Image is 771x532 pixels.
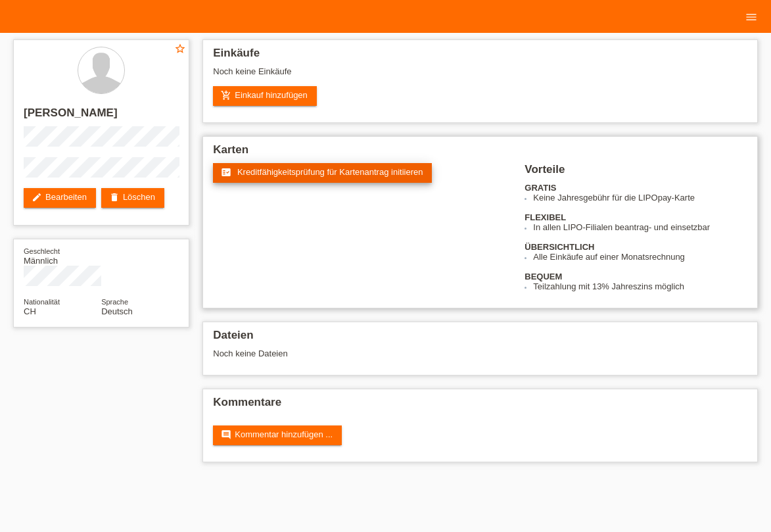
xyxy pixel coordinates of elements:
h2: [PERSON_NAME] [24,107,179,126]
a: fact_check Kreditfähigkeitsprüfung für Kartenantrag initiieren [213,163,432,183]
a: editBearbeiten [24,188,96,208]
a: commentKommentar hinzufügen ... [213,425,342,445]
span: Geschlecht [24,247,60,255]
a: star_border [174,43,186,57]
a: menu [738,12,764,20]
div: Noch keine Einkäufe [213,66,747,86]
b: GRATIS [525,183,556,193]
b: BEQUEM [525,272,562,281]
i: add_shopping_cart [221,90,231,101]
li: Teilzahlung mit 13% Jahreszins möglich [533,281,747,291]
li: In allen LIPO-Filialen beantrag- und einsetzbar [533,222,747,232]
i: comment [221,429,231,440]
li: Keine Jahresgebühr für die LIPOpay-Karte [533,193,747,203]
i: delete [109,192,120,203]
span: Deutsch [101,306,133,316]
span: Schweiz [24,306,36,316]
i: star_border [174,43,186,55]
a: add_shopping_cartEinkauf hinzufügen [213,86,317,106]
b: ÜBERSICHTLICH [525,242,594,252]
div: Noch keine Dateien [213,349,597,358]
div: Männlich [24,246,101,266]
b: FLEXIBEL [525,212,566,222]
h2: Kommentare [213,396,747,416]
h2: Karten [213,143,747,163]
a: deleteLöschen [101,188,164,208]
span: Nationalität [24,298,60,306]
h2: Vorteile [525,163,747,183]
i: edit [32,192,42,203]
i: fact_check [221,167,231,178]
li: Alle Einkäufe auf einer Monatsrechnung [533,252,747,262]
h2: Einkäufe [213,47,747,66]
i: menu [745,11,758,24]
span: Kreditfähigkeitsprüfung für Kartenantrag initiieren [237,167,423,177]
h2: Dateien [213,329,747,349]
span: Sprache [101,298,128,306]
